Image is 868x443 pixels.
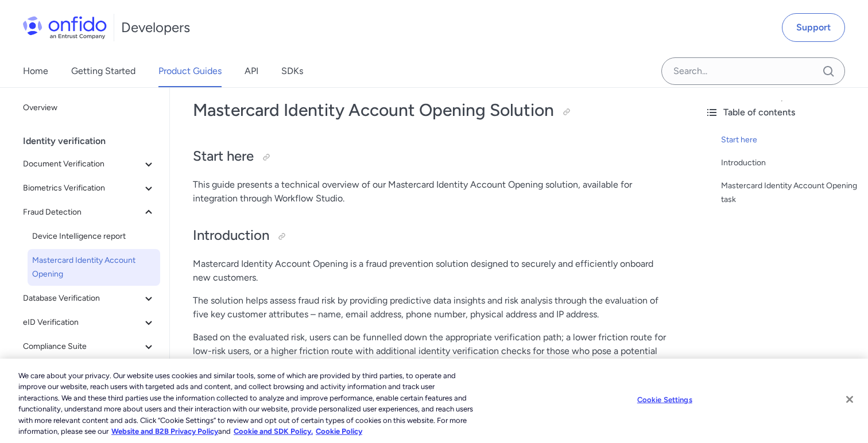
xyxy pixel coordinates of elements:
[234,427,313,436] a: Cookie and SDK Policy.
[721,156,859,170] a: Introduction
[32,254,156,281] span: Mastercard Identity Account Opening
[721,179,859,207] a: Mastercard Identity Account Opening task
[193,294,673,321] p: The solution helps assess fraud risk by providing predictive data insights and risk analysis thro...
[661,57,845,85] input: Onfido search input field
[23,340,142,353] span: Compliance Suite
[23,101,156,115] span: Overview
[316,427,362,436] a: Cookie Policy
[281,55,303,87] a: SDKs
[23,16,107,39] img: Onfido Logo
[158,55,222,87] a: Product Guides
[193,226,673,246] h2: Introduction
[18,335,160,358] button: Compliance Suite
[32,230,156,243] span: Device Intelligence report
[193,331,673,372] p: Based on the evaluated risk, users can be funnelled down the appropriate verification path; a low...
[18,153,160,176] button: Document Verification
[193,147,673,166] h2: Start here
[121,18,190,37] h1: Developers
[23,130,165,153] div: Identity verification
[23,157,142,171] span: Document Verification
[23,292,142,305] span: Database Verification
[18,287,160,310] button: Database Verification
[245,55,258,87] a: API
[193,257,673,285] p: Mastercard Identity Account Opening is a fraud prevention solution designed to securely and effic...
[705,106,859,119] div: Table of contents
[23,316,142,329] span: eID Verification
[193,99,673,122] h1: Mastercard Identity Account Opening Solution
[23,55,48,87] a: Home
[18,177,160,200] button: Biometrics Verification
[18,201,160,224] button: Fraud Detection
[18,370,478,437] div: We care about your privacy. Our website uses cookies and similar tools, some of which are provide...
[18,311,160,334] button: eID Verification
[782,13,845,42] a: Support
[837,387,862,412] button: Close
[721,133,859,147] a: Start here
[629,388,700,411] button: Cookie Settings
[28,249,160,286] a: Mastercard Identity Account Opening
[23,181,142,195] span: Biometrics Verification
[18,96,160,119] a: Overview
[71,55,135,87] a: Getting Started
[28,225,160,248] a: Device Intelligence report
[193,178,673,205] p: This guide presents a technical overview of our Mastercard Identity Account Opening solution, ava...
[111,427,218,436] a: More information about our cookie policy., opens in a new tab
[23,205,142,219] span: Fraud Detection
